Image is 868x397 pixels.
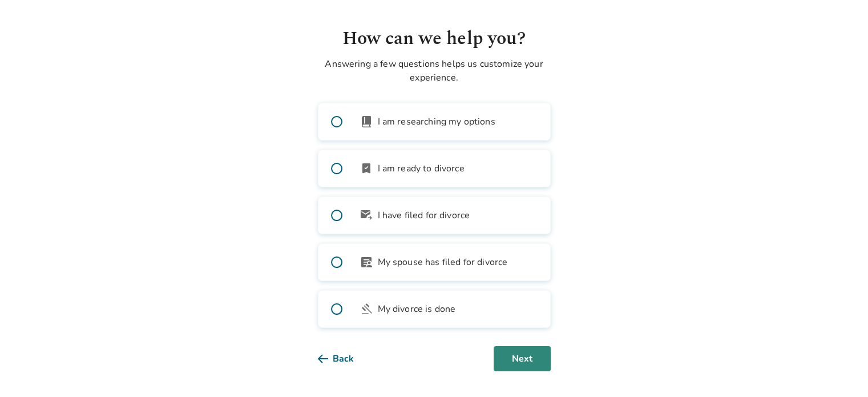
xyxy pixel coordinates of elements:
span: bookmark_check [360,162,373,175]
p: Answering a few questions helps us customize your experience. [318,57,551,85]
span: article_person [360,255,373,269]
span: I have filed for divorce [378,208,470,222]
button: Back [318,346,372,371]
iframe: Chat Widget [811,342,868,397]
span: My spouse has filed for divorce [378,255,508,269]
span: My divorce is done [378,302,456,316]
span: I am researching my options [378,115,495,129]
span: book_2 [360,115,373,129]
span: gavel [360,302,373,316]
span: outgoing_mail [360,208,373,222]
button: Next [494,346,551,371]
span: I am ready to divorce [378,162,465,175]
h1: How can we help you? [318,25,551,53]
